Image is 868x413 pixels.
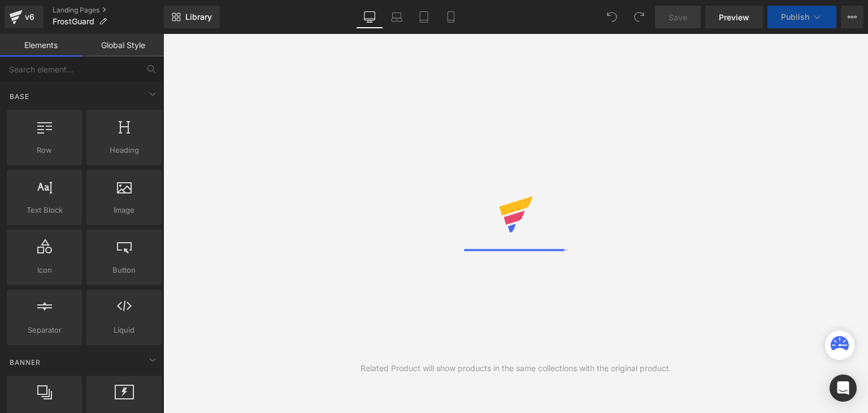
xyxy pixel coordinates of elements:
button: Redo [628,6,650,28]
div: Open Intercom Messenger [830,375,857,402]
span: Separator [10,324,79,336]
span: FrostGuard [53,17,94,26]
button: Undo [601,6,623,28]
span: Image [90,204,158,216]
a: Laptop [383,6,410,28]
span: Icon [10,264,79,276]
div: v6 [23,10,37,24]
a: Tablet [410,6,437,28]
span: Row [10,144,79,156]
button: Publish [767,6,836,28]
span: Publish [781,12,809,21]
a: Mobile [437,6,465,28]
span: Button [90,264,158,276]
span: Text Block [10,204,79,216]
span: Liquid [90,324,158,336]
span: Heading [90,144,158,156]
a: New Library [164,6,220,28]
span: Library [185,12,212,22]
a: Landing Pages [53,6,164,15]
span: Save [669,11,687,23]
a: v6 [5,6,44,28]
span: Preview [719,11,749,23]
span: Base [8,91,31,102]
span: Banner [8,357,42,368]
a: Global Style [82,34,164,57]
div: Related Product will show products in the same collections with the original product. [361,362,671,375]
a: Preview [705,6,763,28]
button: More [841,6,863,28]
a: Desktop [356,6,383,28]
